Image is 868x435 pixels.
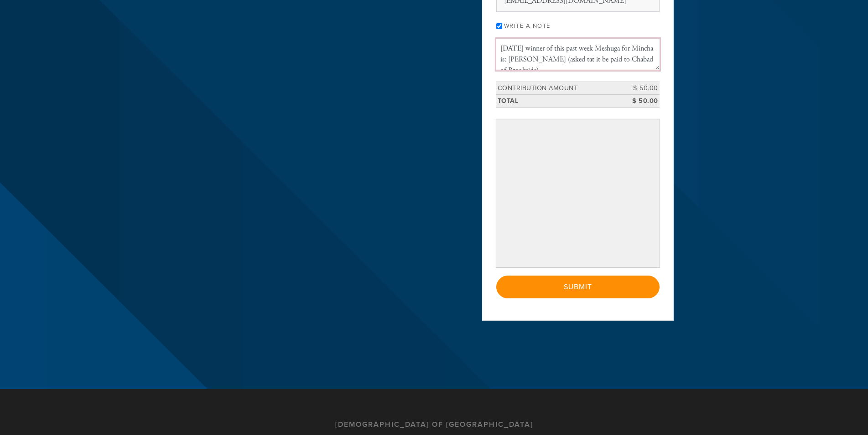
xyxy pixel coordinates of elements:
td: $ 50.00 [619,82,660,95]
input: Submit [496,276,660,298]
iframe: Secure payment input frame [498,121,658,265]
td: $ 50.00 [619,95,660,108]
td: Contribution Amount [496,82,619,95]
td: Total [496,95,619,108]
h3: [DEMOGRAPHIC_DATA] of [GEOGRAPHIC_DATA] [335,420,533,429]
label: Write a note [504,22,551,30]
